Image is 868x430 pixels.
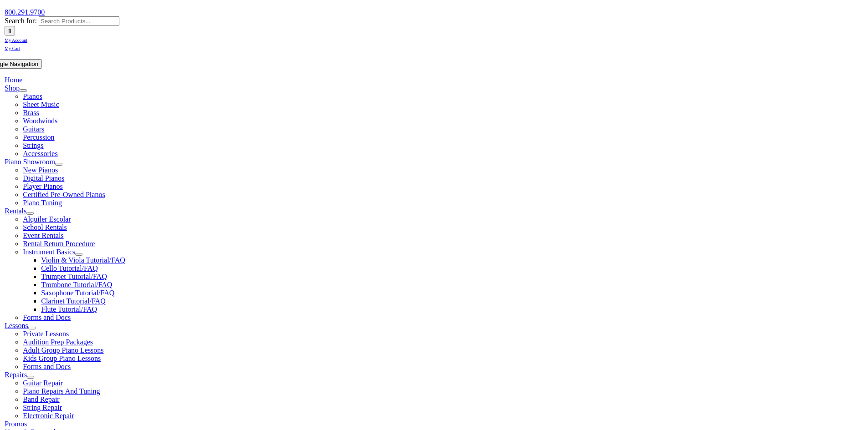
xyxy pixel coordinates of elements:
a: Piano Repairs And Tuning [23,387,100,395]
a: Piano Tuning [23,199,62,207]
a: Promos [5,420,27,428]
span: Electronic Repair [23,412,74,420]
a: Flute Tutorial/FAQ [41,305,97,313]
a: Cello Tutorial/FAQ [41,264,98,272]
a: Woodwinds [23,117,57,125]
a: Event Rentals [23,232,63,239]
button: Open submenu of Instrument Basics [75,253,82,256]
a: Trombone Tutorial/FAQ [41,281,112,288]
button: Open submenu of Lessons [28,327,36,329]
a: Guitar Repair [23,379,63,387]
a: My Cart [5,44,20,51]
a: Guitars [23,125,44,133]
a: Pianos [23,92,42,100]
span: My Account [5,38,27,43]
a: Player Pianos [23,182,63,190]
a: Rental Return Procedure [23,240,95,248]
a: Piano Showroom [5,158,55,166]
a: Private Lessons [23,330,69,338]
span: My Cart [5,46,20,51]
a: Clarinet Tutorial/FAQ [41,297,106,305]
a: Forms and Docs [23,314,71,321]
a: Saxophone Tutorial/FAQ [41,289,114,297]
a: School Rentals [23,223,67,231]
a: Home [5,76,22,84]
input: Search Products... [39,16,119,26]
button: Open submenu of Rentals [26,212,34,215]
a: Rentals [5,207,26,215]
a: Trumpet Tutorial/FAQ [41,273,107,280]
a: Sheet Music [23,101,59,108]
a: My Account [5,35,27,43]
a: Kids Group Piano Lessons [23,354,101,362]
a: New Pianos [23,166,58,174]
a: Forms and Docs [23,363,71,370]
input: Search [5,26,15,35]
a: String Repair [23,404,62,411]
span: Search for: [5,17,37,25]
button: Open submenu of Piano Showroom [55,163,62,166]
a: Shop [5,84,20,92]
a: Audition Prep Packages [23,338,93,346]
a: Instrument Basics [23,248,75,256]
button: Open submenu of Repairs [27,376,34,379]
a: Band Repair [23,395,59,403]
a: Brass [23,109,39,116]
a: Violin & Viola Tutorial/FAQ [41,256,125,264]
a: 800.291.9700 [5,8,45,16]
a: Repairs [5,371,27,379]
a: Adult Group Piano Lessons [23,346,103,354]
a: Digital Pianos [23,174,64,182]
a: Strings [23,142,43,149]
a: Alquiler Escolar [23,215,71,223]
button: Open submenu of Shop [20,89,27,92]
a: Lessons [5,322,28,329]
a: Percussion [23,133,54,141]
a: Certified Pre-Owned Pianos [23,191,105,198]
a: Accessories [23,150,57,157]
